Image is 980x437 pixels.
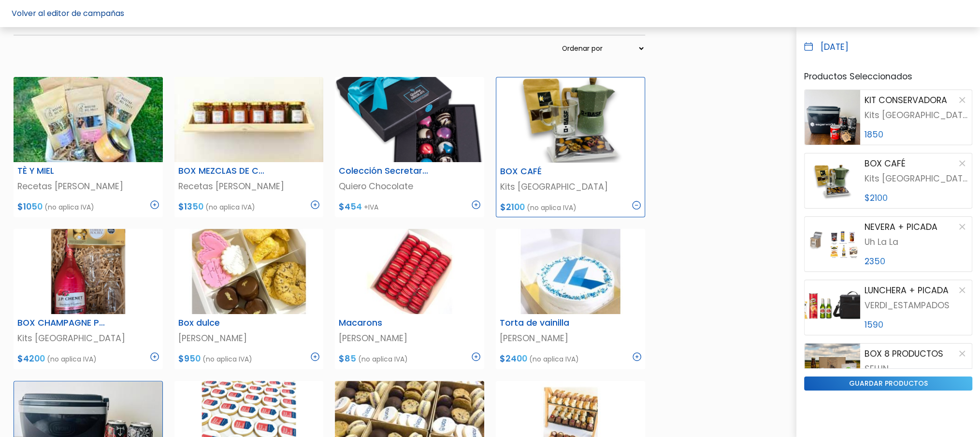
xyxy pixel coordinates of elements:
p: $2100 [864,192,968,204]
p: Recetas [PERSON_NAME] [17,180,159,193]
p: 2350 [864,255,968,268]
span: $85 [339,353,356,364]
span: (no aplica IVA) [47,354,97,364]
img: thumb_2000___2000-Photoroom_-_2024-09-23T143401.643.jpg [335,229,484,314]
a: BOX CHAMPAGNE PARA 2 Kits [GEOGRAPHIC_DATA] $4200 (no aplica IVA) [14,229,163,369]
img: product image [805,344,860,398]
img: plus_icon-3fa29c8c201d8ce5b7c3ad03cb1d2b720885457b696e93dcc2ba0c445e8c3955.svg [633,352,641,361]
img: thumb_2000___2000-Photoroom_-_2024-09-23T143436.038.jpg [496,229,645,314]
img: product image [805,153,860,208]
p: 1850 [864,128,968,141]
p: [PERSON_NAME] [178,332,320,345]
h6: Colección Secretaria [333,166,435,176]
p: Kits [GEOGRAPHIC_DATA] [500,181,641,193]
img: product image [805,90,860,145]
p: Kits [GEOGRAPHIC_DATA] [864,109,968,121]
a: Macarons [PERSON_NAME] $85 (no aplica IVA) [335,229,484,369]
img: plus_icon-3fa29c8c201d8ce5b7c3ad03cb1d2b720885457b696e93dcc2ba0c445e8c3955.svg [311,352,319,361]
h6: Productos Seleccionados [804,72,972,82]
span: $454 [339,201,362,212]
img: thumb_PHOTO-2024-04-09-14-21-58.jpg [14,77,163,162]
img: plus_icon-3fa29c8c201d8ce5b7c3ad03cb1d2b720885457b696e93dcc2ba0c445e8c3955.svg [150,352,159,361]
span: (no aplica IVA) [202,354,252,364]
p: Kits [GEOGRAPHIC_DATA] [17,332,159,345]
h6: BOX CAFÉ [494,166,596,177]
span: (no aplica IVA) [205,202,255,212]
h6: TÈ Y MIEL [12,166,114,176]
span: (no aplica IVA) [358,354,408,364]
span: (no aplica IVA) [527,203,576,212]
span: +IVA [364,202,378,212]
span: $950 [178,353,201,364]
p: [PERSON_NAME] [500,332,641,345]
h6: BOX MEZCLAS DE CONDIMENTOS [173,166,274,176]
p: Uh La La [864,236,968,248]
p: 1590 [864,318,968,331]
span: (no aplica IVA) [529,354,579,364]
img: thumb_WhatsApp_Image_2024-11-11_at_16.48.26.jpeg [174,77,324,162]
a: TÈ Y MIEL Recetas [PERSON_NAME] $1050 (no aplica IVA) [14,77,163,217]
p: Kits [GEOGRAPHIC_DATA] [864,172,968,185]
div: ¿Necesitás ayuda? [50,9,139,28]
h6: [DATE] [821,42,849,52]
span: $4200 [17,353,45,364]
p: LUNCHERA + PICADA [864,284,948,297]
p: SELLIN [864,362,968,375]
a: BOX MEZCLAS DE CONDIMENTOS Recetas [PERSON_NAME] $1350 (no aplica IVA) [174,77,324,217]
a: Box dulce [PERSON_NAME] $950 (no aplica IVA) [174,229,324,369]
a: Torta de vainilla [PERSON_NAME] $2400 (no aplica IVA) [496,229,645,369]
h6: Torta de vainilla [494,318,596,328]
span: $1350 [178,201,203,212]
p: NEVERA + PICADA [864,221,937,233]
img: thumb_2000___2000-Photoroom__49_.png [496,77,645,163]
h6: Macarons [333,318,435,328]
img: plus_icon-3fa29c8c201d8ce5b7c3ad03cb1d2b720885457b696e93dcc2ba0c445e8c3955.svg [472,200,480,209]
p: VERDI_ESTAMPADOS [864,299,968,312]
a: Volver al editor de campañas [12,8,124,19]
p: BOX 8 PRODUCTOS [864,347,943,360]
p: KIT CONSERVADORA [864,94,947,106]
img: plus_icon-3fa29c8c201d8ce5b7c3ad03cb1d2b720885457b696e93dcc2ba0c445e8c3955.svg [311,200,319,209]
span: $1050 [17,201,43,212]
h6: Box dulce [173,318,274,328]
img: thumb_Dise%C3%B1o_sin_t%C3%ADtulo_-_2025-02-17T100854.687.png [14,229,163,314]
p: BOX CAFÉ [864,157,905,170]
img: minus_icon-77eb431731ff163144883c6b0c75bd6d41019c835f44f40f6fc9db0ddd81d76e.svg [632,201,641,210]
img: thumb_secretaria.png [335,77,484,162]
img: product image [805,280,860,335]
img: plus_icon-3fa29c8c201d8ce5b7c3ad03cb1d2b720885457b696e93dcc2ba0c445e8c3955.svg [472,352,480,361]
p: [PERSON_NAME] [339,332,480,345]
input: guardar productos [804,377,972,391]
a: Colección Secretaria Quiero Chocolate $454 +IVA [335,77,484,217]
img: plus_icon-3fa29c8c201d8ce5b7c3ad03cb1d2b720885457b696e93dcc2ba0c445e8c3955.svg [150,200,159,209]
span: (no aplica IVA) [44,202,94,212]
p: Quiero Chocolate [339,180,480,193]
span: $2400 [500,353,527,364]
a: BOX CAFÉ Kits [GEOGRAPHIC_DATA] $2100 (no aplica IVA) [496,77,645,217]
span: $2100 [500,201,525,213]
img: calendar_blue-ac3b0d226928c1d0a031b7180dff2cef00a061937492cb3cf56fc5c027ac901f.svg [804,42,813,51]
h6: BOX CHAMPAGNE PARA 2 [12,318,114,328]
img: thumb_2000___2000-Photoroom_-_2024-09-23T143311.146.jpg [174,229,324,314]
img: product image [805,217,860,271]
p: Recetas [PERSON_NAME] [178,180,320,193]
